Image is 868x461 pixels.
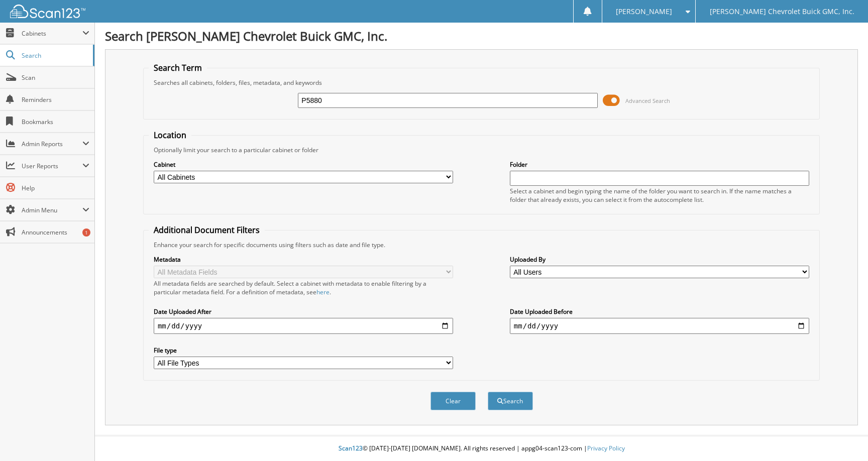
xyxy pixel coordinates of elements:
[510,318,809,334] input: end
[154,307,453,316] label: Date Uploaded After
[149,130,191,141] legend: Location
[316,288,330,296] a: here
[510,160,809,169] label: Folder
[710,9,854,15] span: [PERSON_NAME] Chevrolet Buick GMC, Inc.
[22,184,89,192] span: Help
[154,255,453,264] label: Metadata
[154,279,453,296] div: All metadata fields are searched by default. Select a cabinet with metadata to enable filtering b...
[587,444,625,452] a: Privacy Policy
[149,62,207,73] legend: Search Term
[154,160,453,169] label: Cabinet
[22,29,82,38] span: Cabinets
[22,73,89,82] span: Scan
[149,224,265,236] legend: Additional Document Filters
[22,162,82,170] span: User Reports
[22,51,88,60] span: Search
[154,346,453,355] label: File type
[154,318,453,334] input: start
[22,118,89,126] span: Bookmarks
[149,146,814,154] div: Optionally limit your search to a particular cabinet or folder
[105,28,858,44] h1: Search [PERSON_NAME] Chevrolet Buick GMC, Inc.
[339,444,363,452] span: Scan123
[510,187,809,204] div: Select a cabinet and begin typing the name of the folder you want to search in. If the name match...
[22,140,82,148] span: Admin Reports
[82,228,90,237] div: 1
[149,78,814,87] div: Searches all cabinets, folders, files, metadata, and keywords
[10,5,85,18] img: scan123-logo-white.svg
[488,392,533,410] button: Search
[510,307,809,316] label: Date Uploaded Before
[22,95,89,104] span: Reminders
[95,436,868,461] div: © [DATE]-[DATE] [DOMAIN_NAME]. All rights reserved | appg04-scan123-com |
[616,9,672,15] span: [PERSON_NAME]
[430,392,476,410] button: Clear
[510,255,809,264] label: Uploaded By
[22,228,89,237] span: Announcements
[625,97,670,104] span: Advanced Search
[818,413,868,461] iframe: Chat Widget
[149,241,814,249] div: Enhance your search for specific documents using filters such as date and file type.
[22,206,82,214] span: Admin Menu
